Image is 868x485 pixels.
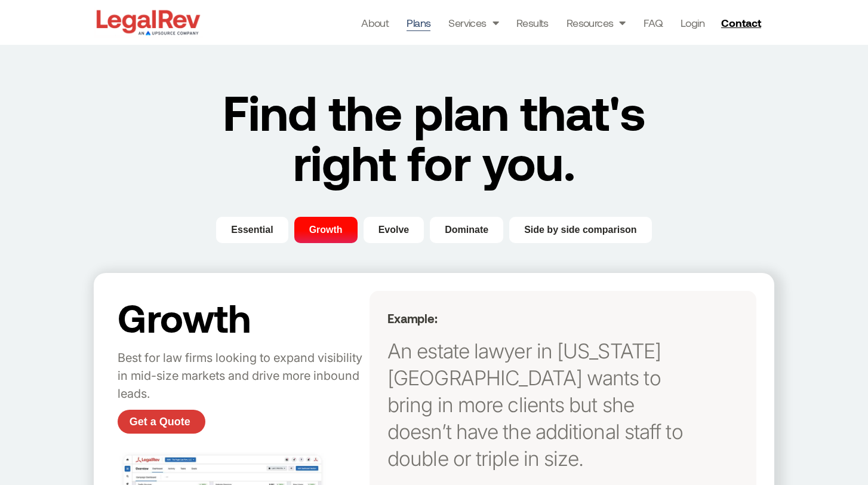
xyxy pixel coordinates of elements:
[118,410,205,434] a: Get a Quote
[361,14,704,31] nav: Menu
[309,223,343,237] span: Growth
[644,14,663,31] a: FAQ
[378,223,410,237] span: Evolve
[231,223,273,237] span: Essential
[407,14,430,31] a: Plans
[445,223,488,237] span: Dominate
[361,14,389,31] a: About
[118,349,364,403] p: Best for law firms looking to expand visibility in mid-size markets and drive more inbound leads.
[681,14,704,31] a: Login
[567,14,626,31] a: Resources
[130,416,190,427] span: Get a Quote
[196,87,672,187] h2: Find the plan that's right for you.
[118,297,364,337] h2: Growth
[387,311,702,326] h5: Example:
[448,14,498,31] a: Services
[524,223,637,237] span: Side by side comparison
[516,14,549,31] a: Results
[721,17,761,28] span: Contact
[387,337,702,472] p: An estate lawyer in [US_STATE][GEOGRAPHIC_DATA] wants to bring in more clients but she doesn’t ha...
[716,13,769,32] a: Contact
